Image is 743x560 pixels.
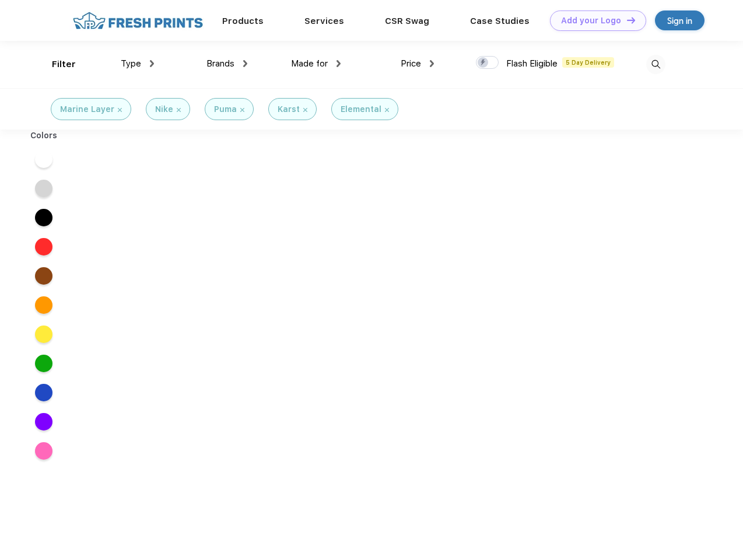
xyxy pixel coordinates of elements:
[69,10,206,31] img: fo%20logo%202.webp
[60,103,114,116] div: Marine Layer
[214,103,237,116] div: Puma
[150,60,154,67] img: dropdown.png
[243,60,247,67] img: dropdown.png
[121,58,141,69] span: Type
[304,16,344,26] a: Services
[401,58,421,69] span: Price
[385,108,389,112] img: filter_cancel.svg
[278,103,300,116] div: Karst
[385,16,429,26] a: CSR Swag
[341,103,381,116] div: Elemental
[22,129,66,142] div: Colors
[337,60,341,67] img: dropdown.png
[206,58,234,69] span: Brands
[155,103,173,116] div: Nike
[430,60,434,67] img: dropdown.png
[303,108,307,112] img: filter_cancel.svg
[646,55,665,74] img: desktop_search.svg
[177,108,181,112] img: filter_cancel.svg
[118,108,122,112] img: filter_cancel.svg
[240,108,244,112] img: filter_cancel.svg
[655,10,705,30] a: Sign in
[562,57,614,68] span: 5 Day Delivery
[506,58,558,69] span: Flash Eligible
[222,16,264,26] a: Products
[52,58,76,71] div: Filter
[291,58,328,69] span: Made for
[627,17,635,23] img: DT
[667,14,692,27] div: Sign in
[561,16,621,26] div: Add your Logo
